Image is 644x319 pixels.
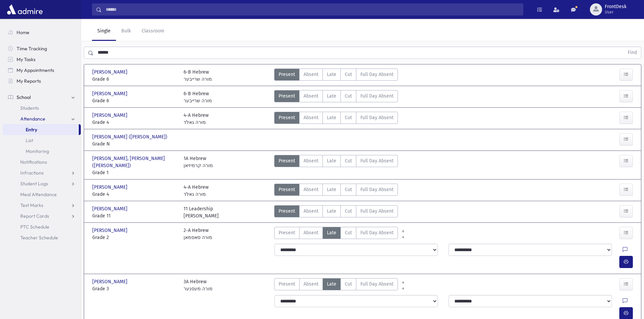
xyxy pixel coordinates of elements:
[279,157,295,164] span: Present
[360,281,393,288] span: Full Day Absent
[17,94,31,100] span: School
[274,278,398,292] div: AttTypes
[345,157,352,164] span: Cut
[279,92,295,100] span: Present
[345,92,352,100] span: Cut
[327,157,336,164] span: Late
[92,119,177,126] span: Grade 4
[184,90,212,104] div: 6-B Hebrew מורה שרייבער
[360,157,393,164] span: Full Day Absent
[360,186,393,193] span: Full Day Absent
[92,133,169,140] span: [PERSON_NAME] ([PERSON_NAME])
[92,191,177,198] span: Grade 4
[116,22,136,41] a: Bulk
[20,224,49,230] span: PTC Schedule
[184,112,209,126] div: 4-A Hebrew מורה גאלד
[304,229,318,236] span: Absent
[3,27,81,38] a: Home
[20,116,45,122] span: Attendance
[92,22,116,41] a: Single
[345,186,352,193] span: Cut
[279,186,295,193] span: Present
[184,205,219,219] div: 11 Leadership [PERSON_NAME]
[279,229,295,236] span: Present
[26,127,37,133] span: Entry
[274,227,398,241] div: AttTypes
[274,155,398,176] div: AttTypes
[605,9,626,15] span: User
[274,205,398,219] div: AttTypes
[3,65,81,76] a: My Appointments
[605,4,626,9] span: FrontDesk
[17,78,41,84] span: My Reports
[92,69,129,76] span: [PERSON_NAME]
[20,105,39,111] span: Students
[274,90,398,104] div: AttTypes
[184,69,212,83] div: 6-B Hebrew מורה שרייבער
[92,140,177,148] span: Grade N
[360,229,393,236] span: Full Day Absent
[360,208,393,215] span: Full Day Absent
[92,227,129,234] span: [PERSON_NAME]
[304,114,318,121] span: Absent
[360,92,393,100] span: Full Day Absent
[20,202,43,208] span: Test Marks
[327,208,336,215] span: Late
[3,135,81,146] a: List
[102,3,523,16] input: Search
[20,181,48,187] span: Student Logs
[624,47,641,58] button: Find
[17,46,47,52] span: Time Tracking
[327,186,336,193] span: Late
[3,189,81,200] a: Meal Attendance
[3,157,81,167] a: Notifications
[3,221,81,232] a: PTC Schedule
[17,29,29,35] span: Home
[184,278,213,292] div: 3A Hebrew מורה מעסנער
[92,90,129,97] span: [PERSON_NAME]
[92,184,129,191] span: [PERSON_NAME]
[136,22,170,41] a: Classroom
[3,146,81,157] a: Monitoring
[345,71,352,78] span: Cut
[17,56,35,62] span: My Tasks
[360,71,393,78] span: Full Day Absent
[304,186,318,193] span: Absent
[345,114,352,121] span: Cut
[26,148,49,154] span: Monitoring
[279,71,295,78] span: Present
[327,281,336,288] span: Late
[304,281,318,288] span: Absent
[345,281,352,288] span: Cut
[20,159,47,165] span: Notifications
[274,69,398,83] div: AttTypes
[20,213,49,219] span: Report Cards
[3,43,81,54] a: Time Tracking
[279,281,295,288] span: Present
[3,76,81,86] a: My Reports
[3,167,81,178] a: Infractions
[345,208,352,215] span: Cut
[304,208,318,215] span: Absent
[26,137,33,143] span: List
[92,285,177,292] span: Grade 3
[184,184,209,198] div: 4-A Hebrew מורה גאלד
[3,211,81,221] a: Report Cards
[3,200,81,211] a: Test Marks
[327,71,336,78] span: Late
[3,103,81,113] a: Students
[92,97,177,104] span: Grade 6
[92,76,177,83] span: Grade 6
[360,114,393,121] span: Full Day Absent
[3,92,81,103] a: School
[92,169,177,176] span: Grade 1
[184,227,212,241] div: 2-A Hebrew מורה סאסמאן
[345,229,352,236] span: Cut
[304,157,318,164] span: Absent
[274,184,398,198] div: AttTypes
[20,235,58,241] span: Teacher Schedule
[92,278,129,285] span: [PERSON_NAME]
[92,205,129,212] span: [PERSON_NAME]
[327,229,336,236] span: Late
[92,112,129,119] span: [PERSON_NAME]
